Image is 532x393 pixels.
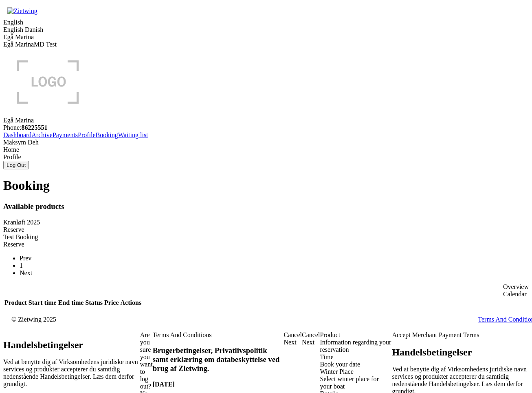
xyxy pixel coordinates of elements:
div: Accept Merchant Payment Terms [392,331,529,339]
th: Price [104,299,119,307]
div: Test Booking [3,233,529,241]
div: Home [3,146,529,153]
div: Cancel [284,331,302,339]
h1: Booking [3,178,529,193]
a: Archive [31,131,53,138]
a: Prev [20,255,31,262]
div: Winter Place [320,368,392,375]
span: Egå Marina [3,33,34,40]
div: Terms And Conditions [153,331,284,339]
div: Reserve [3,241,529,248]
div: Calendar [503,291,529,298]
div: Product [320,331,392,339]
th: End time [58,299,84,307]
div: Reserve [3,226,529,233]
div: Next [302,339,320,346]
a: Dashboard [3,131,31,138]
span: English [3,19,23,26]
a: Egå Marina [3,41,34,48]
strong: 86225551 [21,124,47,131]
a: English [3,26,23,33]
div: Time [320,353,392,361]
div: Information regarding your reservation [320,339,392,353]
div: Overview [503,283,529,291]
div: Phone: [3,124,529,131]
strong: [DATE] [153,381,175,388]
div: Kranløft 2025 [3,219,529,226]
img: logo [3,48,92,115]
h2: Handelsbetingelser [3,340,140,351]
div: Cancel [302,331,320,339]
a: Danish [25,26,43,33]
a: Payments [53,131,78,138]
a: Booking [96,131,118,138]
a: Waiting list [118,131,148,138]
div: Profile [3,153,529,161]
div: Next [284,339,302,346]
a: Next [20,269,32,276]
span: Maksym Deh [3,139,39,146]
h3: Brugerbetingelser, Privatlivspolitik samt erklæring om databeskyttelse ved brug af Zietwing. [153,346,284,373]
p: Ved at benytte dig af Virksomhedens juridiske navn services og produkter accepterer du samtidig n... [3,358,140,388]
a: 1 [20,262,23,269]
a: Profile [78,131,96,138]
th: Start time [28,299,57,307]
div: Egå Marina [3,117,529,124]
th: Product [4,299,27,307]
th: Status [85,299,103,307]
div: Select winter place for your boat [320,375,392,390]
th: Actions [120,299,142,307]
a: MD Test [34,41,57,48]
div: Book your date [320,361,392,368]
h3: Available products [3,202,529,211]
div: Are you sure you want to log out? [140,331,153,390]
button: Log Out [3,161,29,169]
img: Zietwing [3,3,42,19]
h2: Handelsbetingelser [392,347,529,358]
